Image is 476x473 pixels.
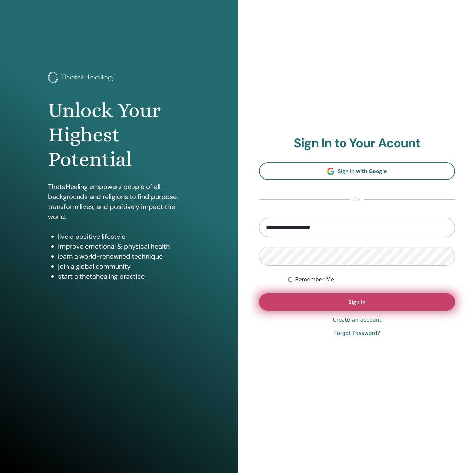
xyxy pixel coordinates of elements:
[338,168,387,175] span: Sign In with Google
[348,299,366,306] span: Sign In
[58,261,190,271] li: join a global community
[334,329,380,337] a: Forgot Password?
[58,241,190,251] li: improve emotional & physical health
[58,232,190,241] li: live a positive lifestyle
[48,98,190,172] h1: Unlock Your Highest Potential
[288,276,455,284] div: Keep me authenticated indefinitely or until I manually logout
[333,316,381,324] a: Create an account
[58,251,190,261] li: learn a world-renowned technique
[48,182,190,222] p: ThetaHealing empowers people of all backgrounds and religions to find purpose, transform lives, a...
[259,136,455,151] h2: Sign In to Your Acount
[58,271,190,281] li: start a thetahealing practice
[295,276,334,284] label: Remember Me
[259,162,455,180] a: Sign In with Google
[259,293,455,311] button: Sign In
[350,196,364,204] span: or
